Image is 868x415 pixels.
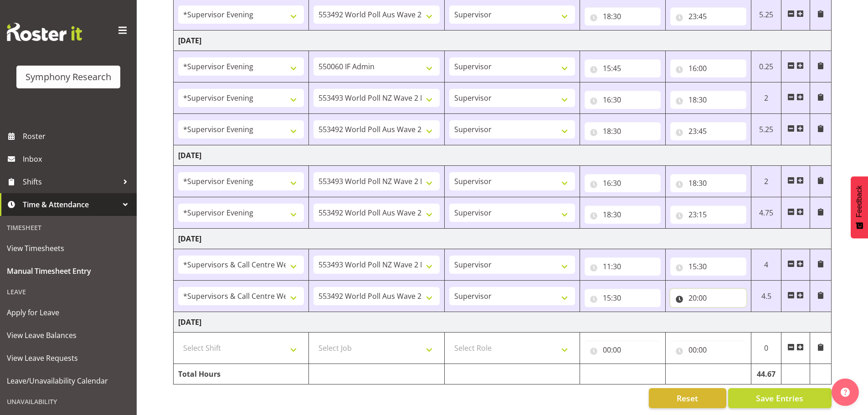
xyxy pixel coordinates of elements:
td: 4 [751,249,781,281]
a: View Timesheets [2,237,134,260]
span: View Leave Requests [7,351,130,365]
img: Rosterit website logo [7,23,82,41]
td: [DATE] [174,31,832,51]
a: View Leave Balances [2,324,134,347]
td: 0.25 [751,51,781,82]
span: Reset [677,392,698,404]
input: Click to select... [585,289,661,307]
span: View Timesheets [7,241,130,255]
span: Save Entries [756,392,803,404]
button: Save Entries [728,388,832,408]
input: Click to select... [670,59,746,77]
span: Roster [23,129,132,143]
a: Apply for Leave [2,301,134,324]
td: Total Hours [174,364,309,384]
input: Click to select... [585,122,661,140]
div: Unavailability [2,392,134,411]
input: Click to select... [585,59,661,77]
input: Click to select... [670,174,746,192]
span: Manual Timesheet Entry [7,264,130,278]
input: Click to select... [670,289,746,307]
input: Click to select... [585,205,661,224]
span: Feedback [855,185,863,217]
span: Inbox [23,152,132,166]
td: 0 [751,333,781,364]
td: 5.25 [751,114,781,145]
button: Reset [649,388,726,408]
span: Shifts [23,175,118,189]
input: Click to select... [670,91,746,109]
td: 2 [751,82,781,114]
span: Leave/Unavailability Calendar [7,374,130,388]
input: Click to select... [585,91,661,109]
input: Click to select... [585,174,661,192]
td: 2 [751,166,781,197]
td: [DATE] [174,312,832,333]
span: Apply for Leave [7,306,130,319]
a: Manual Timesheet Entry [2,260,134,282]
span: View Leave Balances [7,328,130,342]
a: Leave/Unavailability Calendar [2,369,134,392]
img: help-xxl-2.png [841,388,850,397]
input: Click to select... [585,7,661,26]
input: Click to select... [670,122,746,140]
input: Click to select... [585,257,661,276]
a: View Leave Requests [2,347,134,369]
td: 4.75 [751,197,781,229]
span: Time & Attendance [23,198,118,211]
input: Click to select... [670,7,746,26]
td: [DATE] [174,145,832,166]
input: Click to select... [670,341,746,359]
button: Feedback - Show survey [851,176,868,238]
div: Symphony Research [26,70,111,84]
div: Leave [2,282,134,301]
td: [DATE] [174,229,832,249]
td: 4.5 [751,281,781,312]
input: Click to select... [670,257,746,276]
input: Click to select... [670,205,746,224]
div: Timesheet [2,218,134,237]
td: 44.67 [751,364,781,384]
input: Click to select... [585,341,661,359]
